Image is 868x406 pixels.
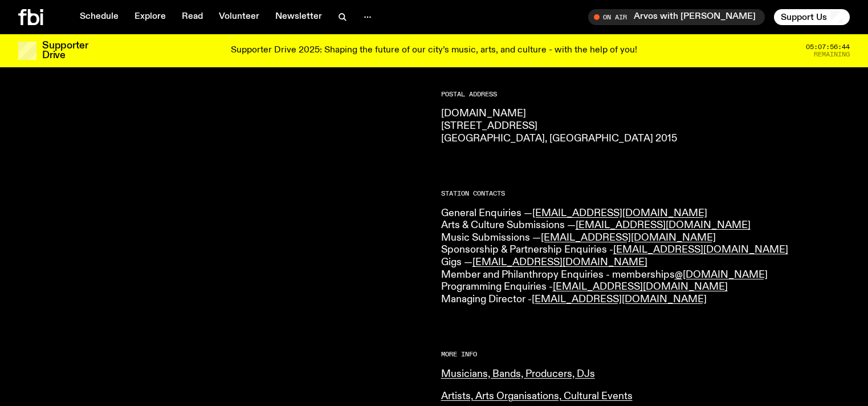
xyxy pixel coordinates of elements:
[42,41,88,60] h3: Supporter Drive
[532,294,707,304] a: [EMAIL_ADDRESS][DOMAIN_NAME]
[588,9,765,25] button: On AirArvos with [PERSON_NAME]
[774,9,850,25] button: Support Us
[441,108,850,145] p: [DOMAIN_NAME] [STREET_ADDRESS] [GEOGRAPHIC_DATA], [GEOGRAPHIC_DATA] 2015
[212,9,266,25] a: Volunteer
[472,257,647,267] a: [EMAIL_ADDRESS][DOMAIN_NAME]
[814,51,850,58] span: Remaining
[73,9,125,25] a: Schedule
[541,233,716,243] a: [EMAIL_ADDRESS][DOMAIN_NAME]
[613,245,788,255] a: [EMAIL_ADDRESS][DOMAIN_NAME]
[675,270,768,280] a: @[DOMAIN_NAME]
[553,282,728,292] a: [EMAIL_ADDRESS][DOMAIN_NAME]
[576,220,751,230] a: [EMAIL_ADDRESS][DOMAIN_NAME]
[441,391,633,401] a: Artists, Arts Organisations, Cultural Events
[441,91,850,98] h2: Postal Address
[532,208,707,218] a: [EMAIL_ADDRESS][DOMAIN_NAME]
[231,46,637,56] p: Supporter Drive 2025: Shaping the future of our city’s music, arts, and culture - with the help o...
[441,190,850,197] h2: Station Contacts
[128,9,173,25] a: Explore
[268,9,329,25] a: Newsletter
[175,9,210,25] a: Read
[441,208,850,306] p: General Enquiries — Arts & Culture Submissions — Music Submissions — Sponsorship & Partnership En...
[781,12,827,22] span: Support Us
[441,351,850,358] h2: More Info
[441,369,595,379] a: Musicians, Bands, Producers, DJs
[806,44,850,50] span: 05:07:56:44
